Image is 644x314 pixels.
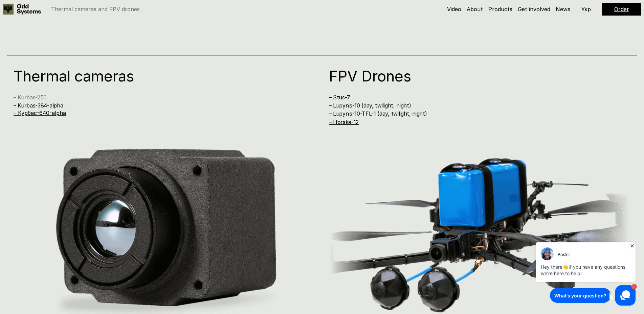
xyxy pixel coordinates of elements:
[488,6,512,13] a: Products
[556,6,570,13] a: News
[329,119,359,125] a: – Horska-12
[14,102,63,109] a: – Kurbas-384-alpha
[51,6,140,12] p: Thermal cameras and FPV drones
[518,6,550,13] a: Get involved
[329,94,350,101] a: – Stus-7
[534,240,637,307] iframe: HelpCrunch
[329,110,427,117] a: – Lupynis-10-TFL-1 (day, twilight, night)
[14,110,66,116] a: – Курбас-640-alpha
[14,94,47,101] a: – Kurbas-256
[467,6,483,13] a: About
[329,102,411,109] a: – Lupynis-10 (day, twilight, night)
[14,69,297,83] h1: Thermal cameras
[581,6,591,12] p: Укр
[447,6,461,13] a: Video
[614,6,629,13] a: Order
[329,69,613,83] h1: FPV Drones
